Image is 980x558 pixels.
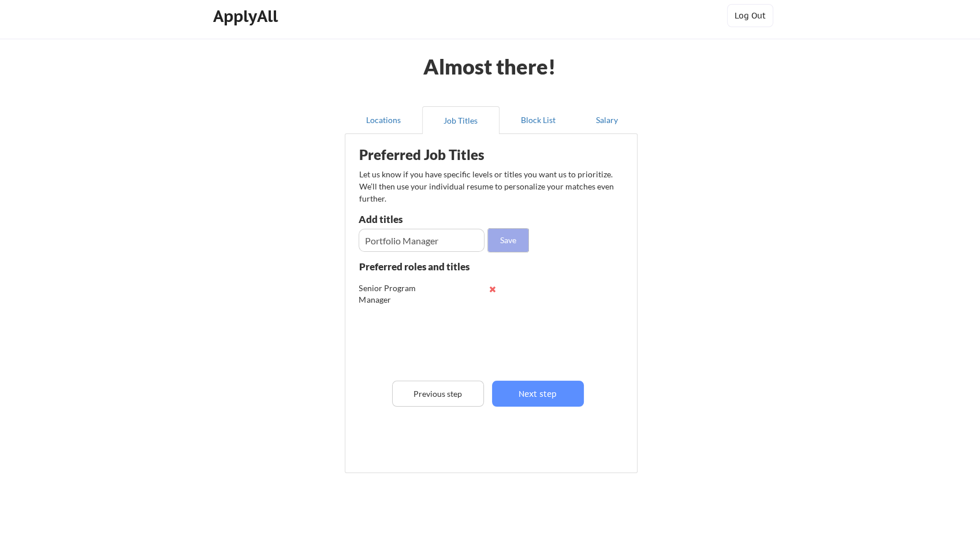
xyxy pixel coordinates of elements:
[359,168,615,204] div: Let us know if you have specific levels or titles you want us to prioritize. We’ll then use your ...
[577,106,638,134] button: Salary
[213,6,281,26] div: ApplyAll
[492,381,584,407] button: Next step
[359,262,484,271] div: Preferred roles and titles
[359,214,482,224] div: Add titles
[359,282,435,305] div: Senior Program Manager
[500,106,577,134] button: Block List
[409,56,570,77] div: Almost there!
[727,4,773,27] button: Log Out
[488,229,528,252] button: Save
[422,106,500,134] button: Job Titles
[359,148,505,162] div: Preferred Job Titles
[345,106,422,134] button: Locations
[392,381,484,407] button: Previous step
[359,229,485,252] input: E.g. Senior Product Manager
